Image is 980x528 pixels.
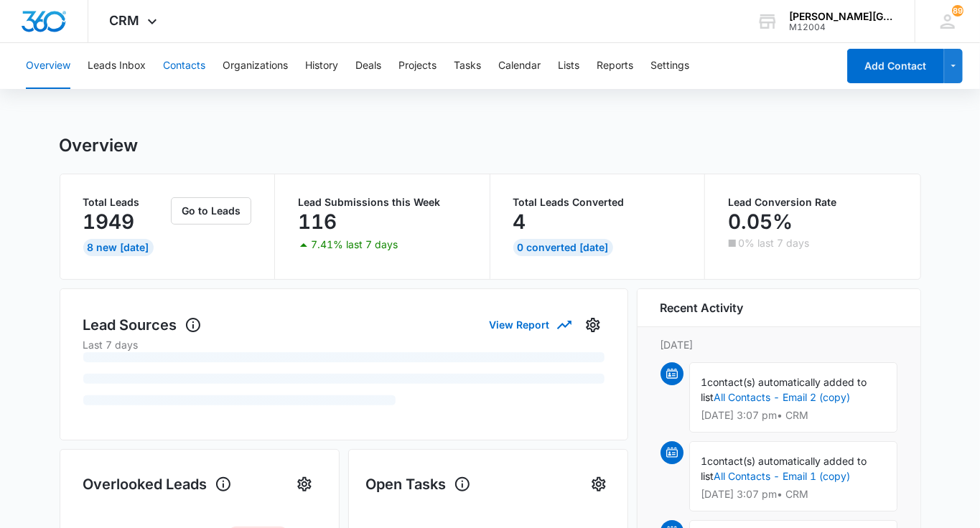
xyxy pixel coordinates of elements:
[847,49,944,83] button: Add Contact
[223,43,288,89] button: Organizations
[398,43,437,89] button: Projects
[650,43,689,89] button: Settings
[661,337,897,352] p: [DATE]
[789,22,894,32] div: account id
[83,337,605,352] p: Last 7 days
[558,43,579,89] button: Lists
[701,410,885,420] p: [DATE] 3:07 pm • CRM
[83,239,154,256] div: 8 New [DATE]
[789,11,894,22] div: account name
[83,210,135,233] p: 1949
[298,210,337,233] p: 116
[83,473,232,495] h1: Overlooked Leads
[952,5,963,16] div: notifications count
[701,376,867,403] span: contact(s) automatically added to list
[728,210,793,233] p: 0.05%
[701,489,885,499] p: [DATE] 3:07 pm • CRM
[293,473,316,496] button: Settings
[738,238,809,248] p: 0% last 7 days
[110,13,140,28] span: CRM
[714,470,851,482] a: All Contacts - Email 1 (copy)
[298,197,467,207] p: Lead Submissions this Week
[701,376,708,388] span: 1
[728,197,897,207] p: Lead Conversion Rate
[582,313,605,336] button: Settings
[952,5,963,16] span: 89
[714,391,851,403] a: All Contacts - Email 2 (copy)
[701,455,708,467] span: 1
[163,43,205,89] button: Contacts
[60,135,139,156] h1: Overview
[513,210,526,233] p: 4
[366,473,471,495] h1: Open Tasks
[83,197,169,207] p: Total Leads
[587,473,610,496] button: Settings
[88,43,146,89] button: Leads Inbox
[701,455,867,482] span: contact(s) automatically added to list
[311,240,398,250] p: 7.41% last 7 days
[513,197,682,207] p: Total Leads Converted
[171,197,251,225] button: Go to Leads
[597,43,633,89] button: Reports
[498,43,541,89] button: Calendar
[513,239,613,256] div: 0 Converted [DATE]
[454,43,481,89] button: Tasks
[490,312,570,337] button: View Report
[83,314,202,336] h1: Lead Sources
[305,43,338,89] button: History
[171,204,251,217] a: Go to Leads
[355,43,381,89] button: Deals
[26,43,70,89] button: Overview
[661,299,744,316] h6: Recent Activity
